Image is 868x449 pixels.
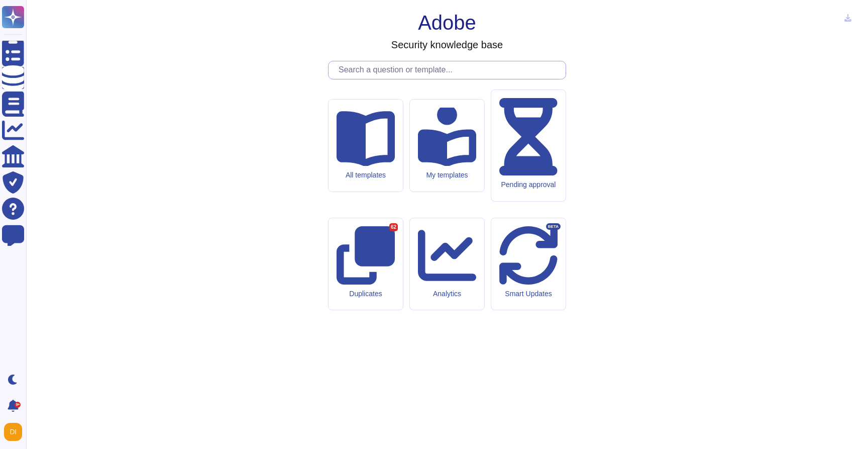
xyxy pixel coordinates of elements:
div: 9+ [15,402,21,408]
div: Analytics [418,290,476,298]
div: My templates [418,171,476,179]
input: Search a question or template... [334,61,566,79]
div: BETA [546,223,561,230]
div: Pending approval [499,181,558,189]
h1: Adobe [418,11,476,35]
div: Duplicates [337,290,395,298]
h3: Security knowledge base [391,39,503,51]
div: Smart Updates [499,290,558,298]
img: user [4,423,22,441]
button: user [2,421,29,443]
div: All templates [337,171,395,179]
div: 62 [389,223,398,231]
